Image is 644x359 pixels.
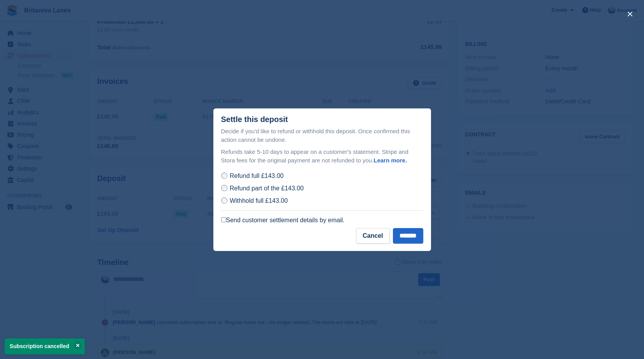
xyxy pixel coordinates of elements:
input: Withhold full £143.00 [221,197,227,204]
input: Refund full £143.00 [221,173,227,179]
p: Decide if you'd like to refund or withhold this deposit. Once confirmed this action cannot be und... [221,127,423,145]
div: Settle this deposit [221,115,288,124]
input: Refund part of the £143.00 [221,185,227,191]
span: Withhold full £143.00 [230,197,288,204]
span: Refund part of the £143.00 [230,185,304,192]
input: Send customer settlement details by email. [221,217,226,222]
p: Refunds take 5-10 days to appear on a customer's statement. Stripe and Stora fees for the origina... [221,148,423,165]
button: Cancel [356,228,389,244]
p: Subscription cancelled [5,338,85,354]
a: Learn more. [373,157,407,164]
label: Send customer settlement details by email. [221,216,345,224]
button: close [624,8,636,20]
span: Refund full £143.00 [230,173,284,179]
